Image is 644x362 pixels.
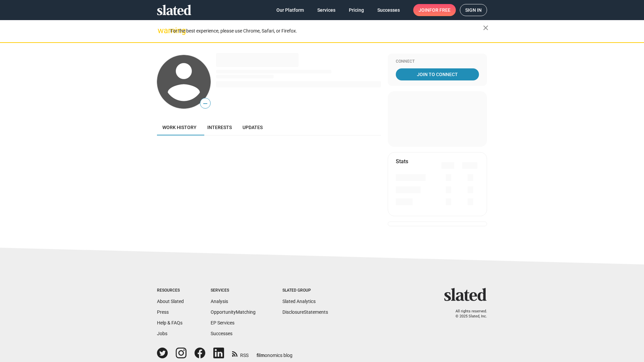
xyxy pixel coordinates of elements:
a: Successes [372,4,405,16]
mat-icon: close [482,24,490,32]
span: Updates [243,125,263,130]
a: Interests [202,119,237,135]
a: EP Services [211,320,234,325]
a: Our Platform [271,4,309,16]
a: Successes [211,331,232,336]
div: For the best experience, please use Chrome, Safari, or Firefox. [170,26,483,36]
p: All rights reserved. © 2025 Slated, Inc. [448,309,487,319]
a: Join To Connect [396,68,479,80]
span: Services [317,4,335,16]
a: Updates [237,119,268,135]
mat-card-title: Stats [396,158,408,165]
a: Jobs [157,331,167,336]
a: Analysis [211,299,228,304]
a: Help & FAQs [157,320,182,325]
div: Services [211,288,256,293]
a: filmonomics blog [257,347,292,359]
div: Slated Group [282,288,328,293]
a: Press [157,309,169,315]
span: Join To Connect [397,68,478,80]
a: Services [312,4,341,16]
a: RSS [232,348,249,359]
mat-icon: warning [158,26,166,35]
span: for free [429,4,450,16]
a: Pricing [343,4,369,16]
a: Slated Analytics [282,299,316,304]
span: Our Platform [276,4,304,16]
span: Successes [377,4,400,16]
div: Resources [157,288,184,293]
span: Interests [207,125,232,130]
a: Work history [157,119,202,135]
span: Work history [162,125,197,130]
span: Pricing [349,4,364,16]
span: film [257,353,265,358]
span: Sign in [465,4,482,16]
span: — [200,99,210,108]
a: About Slated [157,299,184,304]
div: Connect [396,59,479,64]
a: OpportunityMatching [211,309,256,315]
a: Joinfor free [413,4,456,16]
a: Sign in [460,4,487,16]
span: Join [419,4,450,16]
a: DisclosureStatements [282,309,328,315]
